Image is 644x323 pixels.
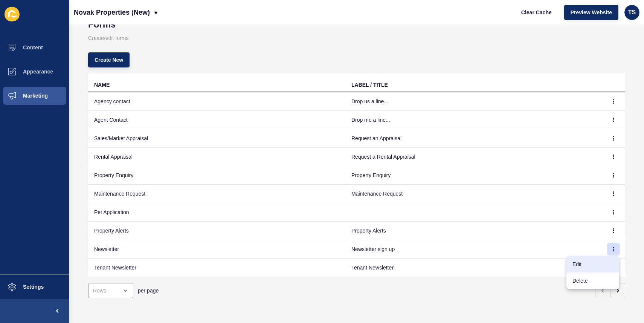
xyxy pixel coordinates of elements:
[88,185,345,203] td: Maintenance Request
[88,240,345,259] td: Newsletter
[88,203,345,222] td: Pet Application
[94,81,110,89] div: NAME
[571,9,612,16] span: Preview Website
[345,129,603,148] td: Request an Appraisal
[566,256,619,272] a: Edit
[345,111,603,129] td: Drop me a line...
[345,240,603,259] td: Newsletter sign up
[88,129,345,148] td: Sales/Market Appraisal
[345,148,603,166] td: Request a Rental Appraisal
[345,92,603,111] td: Drop us a line...
[95,56,123,64] span: Create New
[566,272,619,289] a: Delete
[88,222,345,240] td: Property Alerts
[88,30,625,46] p: Create/edit forms
[521,9,552,16] span: Clear Cache
[345,222,603,240] td: Property Alerts
[88,19,625,30] h1: Forms
[88,166,345,185] td: Property Enquiry
[345,185,603,203] td: Maintenance Request
[345,259,603,277] td: Tenant Newsletter
[88,148,345,166] td: Rental Appraisal
[88,52,130,67] button: Create New
[88,111,345,129] td: Agent Contact
[351,81,388,89] div: LABEL / TITLE
[138,287,159,294] span: per page
[515,5,558,20] button: Clear Cache
[345,166,603,185] td: Property Enquiry
[88,259,345,277] td: Tenant Newsletter
[74,3,150,22] p: Novak Properties (New)
[628,9,636,16] span: TS
[564,5,618,20] button: Preview Website
[88,92,345,111] td: Agency contact
[88,283,133,298] div: open menu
